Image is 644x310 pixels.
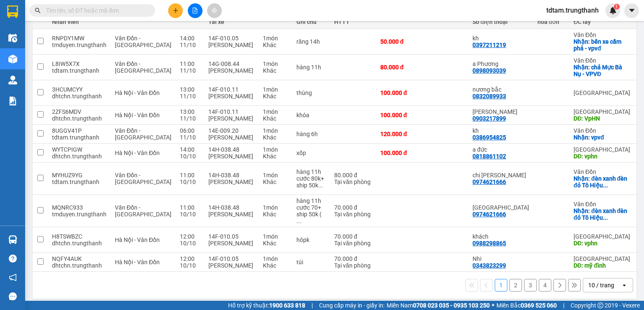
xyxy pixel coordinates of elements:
[52,240,106,247] div: dhtchn.trungthanh
[52,93,106,100] div: dhtchn.trungthanh
[263,179,288,185] div: Khác
[296,259,326,265] div: túi
[473,127,529,134] div: kh
[263,172,288,179] div: 1 món
[52,115,106,122] div: dhtchn.trungthanh
[52,18,100,25] div: Nhân viên
[180,211,200,218] div: 10/10
[296,218,301,224] span: ...
[614,4,620,10] sup: 1
[574,115,630,122] div: DĐ: VpHN
[208,134,254,141] div: [PERSON_NAME]
[115,150,160,156] span: Hà Nội - Vân Đồn
[574,18,623,25] div: ĐC lấy
[473,262,506,269] div: 0343823299
[52,127,106,134] div: 8UGGV41P
[211,8,217,13] span: aim
[52,35,106,42] div: RNPDY1MW
[263,127,288,134] div: 1 món
[574,255,630,262] div: [GEOGRAPHIC_DATA]
[563,301,564,310] span: |
[52,233,106,240] div: H8TSWBZC
[473,67,506,74] div: 0898093039
[524,279,537,292] button: 3
[263,35,288,42] div: 1 món
[296,197,326,204] div: hàng 11h
[180,67,200,74] div: 11/10
[52,255,106,262] div: NQFY4AUK
[115,60,171,74] span: Vân Đồn - [GEOGRAPHIC_DATA]
[495,279,507,292] button: 1
[473,18,529,25] div: Số điện thoại
[615,4,618,10] span: 1
[574,233,630,240] div: [GEOGRAPHIC_DATA]
[8,34,17,42] img: warehouse-icon
[263,42,288,48] div: Khác
[208,240,254,247] div: [PERSON_NAME]
[208,255,254,262] div: 14F-010.05
[387,301,490,310] span: Miền Nam
[473,179,506,185] div: 0974621666
[52,146,106,153] div: WYTCPIGW
[208,42,254,48] div: [PERSON_NAME]
[296,18,326,25] div: Ghi chú
[473,211,506,218] div: 0974621666
[9,292,17,300] span: message
[509,279,522,292] button: 2
[228,301,305,310] span: Hỗ trợ kỹ thuật:
[473,146,529,153] div: a đức
[574,64,630,77] div: Nhận: chả Mực Bà Nụ - VPVĐ
[52,134,106,141] div: tdtam.trungthanh
[473,42,506,48] div: 0397211219
[574,108,630,115] div: [GEOGRAPHIC_DATA]
[296,112,326,118] div: khóa
[334,179,372,185] div: Tại văn phòng
[52,204,106,211] div: MQNRC933
[188,3,203,18] button: file-add
[263,60,288,67] div: 1 món
[334,255,372,262] div: 70.000 đ
[208,67,254,74] div: [PERSON_NAME]
[603,214,608,221] span: ...
[115,89,160,96] span: Hà Nội - Vân Đồn
[318,182,323,189] span: ...
[263,204,288,211] div: 1 món
[208,233,254,240] div: 14F-010.05
[263,240,288,247] div: Khác
[380,112,422,118] div: 100.000 đ
[180,172,200,179] div: 11:00
[380,89,422,96] div: 100.000 đ
[180,115,200,122] div: 11/10
[334,172,372,179] div: 80.000 đ
[473,172,529,179] div: chị Giang
[180,60,200,67] div: 11:00
[540,5,605,16] span: tdtam.trungthanh
[208,153,254,160] div: [PERSON_NAME]
[574,208,630,221] div: Nhận: đèn xanh đèn đỏ Tô Hiệu Cẩm Phả -VPVĐ
[208,262,254,269] div: [PERSON_NAME]
[208,108,254,115] div: 14F-010.11
[588,281,614,289] div: 10 / trang
[574,134,630,141] div: Nhận: vpvđ
[7,5,18,18] img: logo-vxr
[574,168,630,175] div: Vân Đồn
[180,153,200,160] div: 10/10
[208,172,254,179] div: 14H-038.48
[52,211,106,218] div: tmduyen.trungthanh
[115,259,160,265] span: Hà Nội - Vân Đồn
[473,204,529,211] div: Chị Giang
[496,301,557,310] span: Miền Bắc
[208,35,254,42] div: 14F-010.05
[180,233,200,240] div: 12:00
[115,236,160,243] span: Hà Nội - Vân Đồn
[52,153,106,160] div: dhtchn.trungthanh
[263,93,288,100] div: Khác
[334,240,372,247] div: Tại văn phòng
[334,18,365,25] div: HTTT
[180,179,200,185] div: 10/10
[319,301,384,310] span: Cung cấp máy in - giấy in:
[52,108,106,115] div: 2ZFS6MDV
[46,6,145,15] input: Tìm tên, số ĐT hoặc mã đơn
[180,240,200,247] div: 10/10
[492,304,494,307] span: ⚪️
